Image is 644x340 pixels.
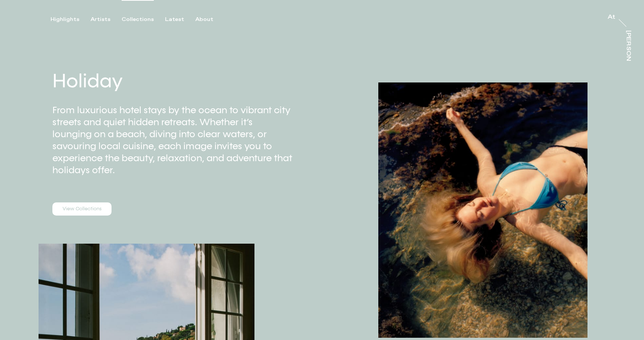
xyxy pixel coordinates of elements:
button: Highlights [51,16,91,23]
button: Latest [165,16,195,23]
div: Latest [165,16,184,23]
button: About [195,16,225,23]
button: Collections [122,16,165,23]
div: Highlights [51,16,79,23]
a: [PERSON_NAME] [624,30,631,61]
div: About [195,16,213,23]
div: Artists [91,16,110,23]
p: From luxurious hotel stays by the ocean to vibrant city streets and quiet hidden retreats. Whethe... [52,104,294,176]
a: View Collections [52,202,112,216]
div: [PERSON_NAME] [625,30,631,88]
h2: Holiday [52,68,322,95]
div: Collections [122,16,154,23]
button: Artists [91,16,122,23]
a: At [608,14,615,22]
